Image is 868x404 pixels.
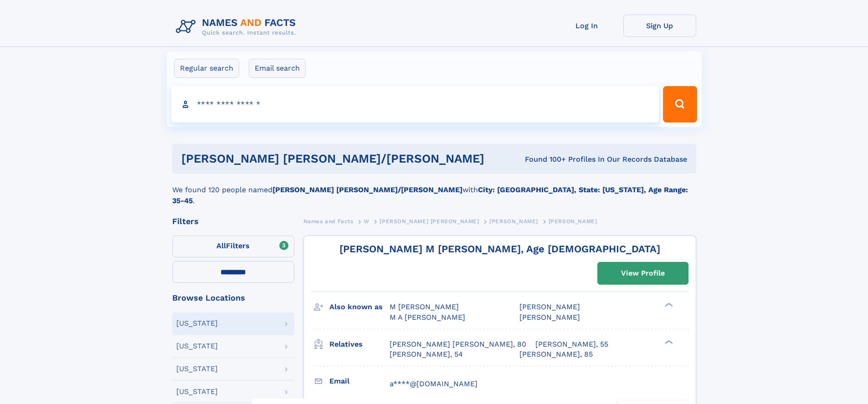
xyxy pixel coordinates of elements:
[329,337,390,352] h3: Relatives
[303,215,354,227] a: Names and Facts
[172,294,294,302] div: Browse Locations
[249,59,306,78] label: Email search
[172,174,696,206] div: We found 120 people named with .
[176,365,218,373] div: [US_STATE]
[172,15,303,39] img: Logo Names and Facts
[364,218,370,225] span: W
[519,349,593,359] a: [PERSON_NAME], 85
[550,15,623,37] a: Log In
[176,388,218,395] div: [US_STATE]
[380,218,479,225] span: [PERSON_NAME] [PERSON_NAME]
[171,86,659,123] input: search input
[339,243,660,255] a: [PERSON_NAME] M [PERSON_NAME], Age [DEMOGRAPHIC_DATA]
[489,218,538,225] span: [PERSON_NAME]
[329,373,390,389] h3: Email
[621,263,665,284] div: View Profile
[172,235,294,257] label: Filters
[174,59,239,78] label: Regular search
[663,339,673,345] div: ❯
[176,343,218,350] div: [US_STATE]
[176,320,218,327] div: [US_STATE]
[390,313,465,322] span: M A [PERSON_NAME]
[380,215,479,227] a: [PERSON_NAME] [PERSON_NAME]
[172,185,688,205] b: City: [GEOGRAPHIC_DATA], State: [US_STATE], Age Range: 35-45
[364,215,370,227] a: W
[663,86,697,123] button: Search Button
[216,241,226,250] span: All
[663,302,673,308] div: ❯
[549,218,597,225] span: [PERSON_NAME]
[535,339,608,349] a: [PERSON_NAME], 55
[489,215,538,227] a: [PERSON_NAME]
[172,217,294,225] div: Filters
[598,262,688,284] a: View Profile
[390,302,459,311] span: M [PERSON_NAME]
[390,339,526,349] a: [PERSON_NAME] [PERSON_NAME], 80
[272,185,462,194] b: [PERSON_NAME] [PERSON_NAME]/[PERSON_NAME]
[504,154,687,164] div: Found 100+ Profiles In Our Records Database
[181,153,505,164] h1: [PERSON_NAME] [PERSON_NAME]/[PERSON_NAME]
[519,313,580,322] span: [PERSON_NAME]
[390,349,463,359] a: [PERSON_NAME], 54
[623,15,696,37] a: Sign Up
[519,302,580,311] span: [PERSON_NAME]
[329,299,390,315] h3: Also known as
